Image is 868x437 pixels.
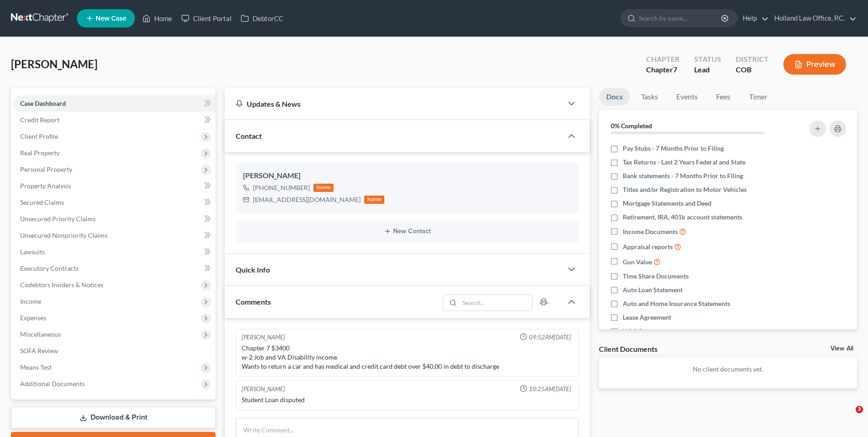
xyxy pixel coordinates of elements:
div: District [736,54,769,65]
span: Gun Value [623,257,652,267]
span: Additional Documents [20,380,85,388]
span: Client Profile [20,132,58,140]
span: Retirement, IRA, 401k account statements [623,213,742,222]
span: Income [20,297,41,305]
div: COB [736,65,769,75]
span: Auto and Home Insurance Statements [623,299,730,308]
a: Secured Claims [13,194,216,211]
a: Help [738,10,769,27]
a: Lawsuits [13,244,216,260]
p: No client documents yet. [606,365,850,374]
span: Credit Report [20,116,59,124]
a: SOFA Review [13,343,216,359]
a: Executory Contracts [13,260,216,277]
div: home [364,196,384,204]
div: Updates & News [236,99,551,109]
div: Chapter 7 $3400 w-2 Job and VA Disability income Wants to return a car and has medical and credit... [242,344,573,371]
span: Lawsuits [20,248,45,256]
span: Real Property [20,149,59,157]
a: Property Analysis [13,178,216,194]
span: Codebtors Insiders & Notices [20,281,103,289]
span: Miscellaneous [20,330,61,338]
a: Docs [599,88,630,106]
span: 09:52AM[DATE] [529,333,571,342]
div: [PERSON_NAME] [242,385,285,393]
input: Search... [459,295,532,311]
span: Tax Returns - Last 2 Years Federal and State [623,158,745,167]
iframe: Intercom live chat [837,406,859,428]
span: Means Test [20,363,52,371]
span: Pay Stubs - 7 Months Prior to Filing [623,144,724,153]
span: 7 [673,65,677,74]
span: Contact [236,131,262,140]
span: Bank statements - 7 Months Prior to Filing [623,171,743,180]
div: Student Loan disputed [242,395,573,404]
div: [PERSON_NAME] [243,170,571,181]
a: Events [669,88,705,106]
a: Timer [742,88,775,106]
span: Property Analysis [20,182,71,190]
span: Executory Contracts [20,264,79,272]
span: Unsecured Nonpriority Claims [20,231,108,239]
div: Chapter [646,65,679,75]
button: Preview [783,54,846,75]
div: Client Documents [599,344,658,354]
div: Lead [694,65,721,75]
strong: 0% Completed [611,122,652,130]
span: Secured Claims [20,198,64,206]
span: HOA Statement [623,327,668,336]
a: Tasks [634,88,665,106]
span: Auto Loan Statement [623,285,683,295]
span: Personal Property [20,165,72,173]
span: [PERSON_NAME] [11,57,97,71]
span: Appraisal reports [623,242,673,251]
a: DebtorCC [236,10,288,27]
div: Chapter [646,54,679,65]
a: Holland Law Office, P.C. [770,10,857,27]
input: Search by name... [639,10,722,27]
div: home [313,184,334,192]
span: SOFA Review [20,347,58,355]
div: [EMAIL_ADDRESS][DOMAIN_NAME] [253,195,361,204]
span: Expenses [20,314,46,322]
a: Client Portal [177,10,236,27]
span: Mortgage Statements and Deed [623,199,712,208]
a: Unsecured Priority Claims [13,211,216,227]
span: Lease Agreement [623,313,671,322]
a: Fees [709,88,738,106]
a: Home [138,10,177,27]
span: Comments [236,297,271,306]
div: [PHONE_NUMBER] [253,183,310,192]
a: Case Dashboard [13,95,216,112]
span: Quick Info [236,265,270,274]
a: View All [830,345,853,352]
span: Income Documents [623,227,678,236]
div: [PERSON_NAME] [242,333,285,342]
a: Download & Print [11,407,216,428]
span: Unsecured Priority Claims [20,215,96,223]
span: Case Dashboard [20,99,66,107]
a: Unsecured Nonpriority Claims [13,227,216,244]
span: Time Share Documents [623,272,689,281]
span: New Case [96,15,126,22]
button: New Contact [243,228,571,235]
span: 10:25AM[DATE] [529,385,571,393]
a: Credit Report [13,112,216,128]
span: Titles and/or Registration to Motor Vehicles [623,185,747,194]
div: Status [694,54,721,65]
span: 3 [856,406,863,413]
